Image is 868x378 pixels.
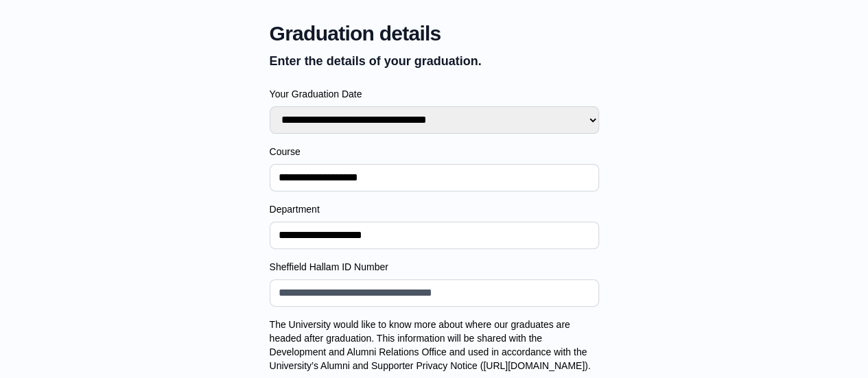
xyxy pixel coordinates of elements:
[270,87,599,101] label: Your Graduation Date
[270,260,599,274] label: Sheffield Hallam ID Number
[270,51,599,71] p: Enter the details of your graduation.
[270,21,599,46] span: Graduation details
[270,202,599,216] label: Department
[270,145,599,158] label: Course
